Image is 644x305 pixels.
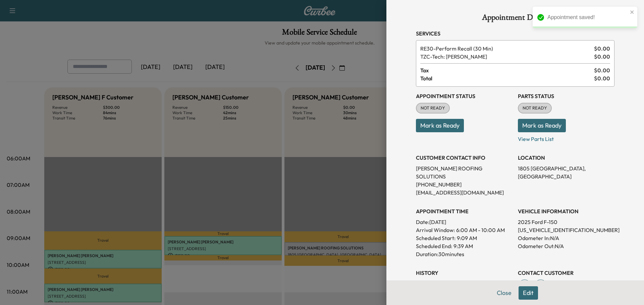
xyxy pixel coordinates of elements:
[518,226,614,234] p: [US_VEHICLE_IDENTIFICATION_NUMBER]
[416,207,513,215] h3: APPOINTMENT TIME
[456,226,505,234] span: 6:00 AM - 10:00 AM
[519,286,538,300] button: Edit
[416,242,452,250] p: Scheduled End:
[518,119,566,132] button: Mark as Ready
[420,53,591,61] span: Tech: Zach C
[417,105,449,111] span: NOT READY
[420,74,594,82] span: Total
[416,154,513,162] h3: CUSTOMER CONTACT INFO
[453,242,473,250] p: 9:39 AM
[457,234,477,242] p: 9:09 AM
[420,66,594,74] span: Tax
[416,164,513,180] p: [PERSON_NAME] ROOFING SOLUTIONS
[416,250,513,258] p: Duration: 30 minutes
[416,280,513,288] p: Created By : [PERSON_NAME]
[518,234,614,242] p: Odometer In: N/A
[594,66,610,74] span: $ 0.00
[518,207,614,215] h3: VEHICLE INFORMATION
[416,29,614,37] h3: Services
[594,74,610,82] span: $ 0.00
[547,13,628,21] div: Appointment saved!
[420,45,591,53] span: Perform Recall (30 Min)
[630,9,635,15] button: close
[416,188,513,197] p: [EMAIL_ADDRESS][DOMAIN_NAME]
[518,218,614,226] p: 2025 Ford F-150
[416,92,513,100] h3: Appointment Status
[416,218,513,226] p: Date: [DATE]
[518,164,614,180] p: 1805 [GEOGRAPHIC_DATA], [GEOGRAPHIC_DATA]
[518,269,614,277] h3: CONTACT CUSTOMER
[492,286,516,300] button: Close
[594,45,610,53] span: $ 0.00
[518,132,614,143] p: View Parts List
[416,180,513,188] p: [PHONE_NUMBER]
[594,53,610,61] span: $ 0.00
[416,13,614,24] h1: Appointment Details
[518,92,614,100] h3: Parts Status
[416,226,513,234] p: Arrival Window:
[519,105,551,111] span: NOT READY
[416,119,464,132] button: Mark as Ready
[518,154,614,162] h3: LOCATION
[416,269,513,277] h3: History
[416,234,455,242] p: Scheduled Start:
[518,242,614,250] p: Odometer Out: N/A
